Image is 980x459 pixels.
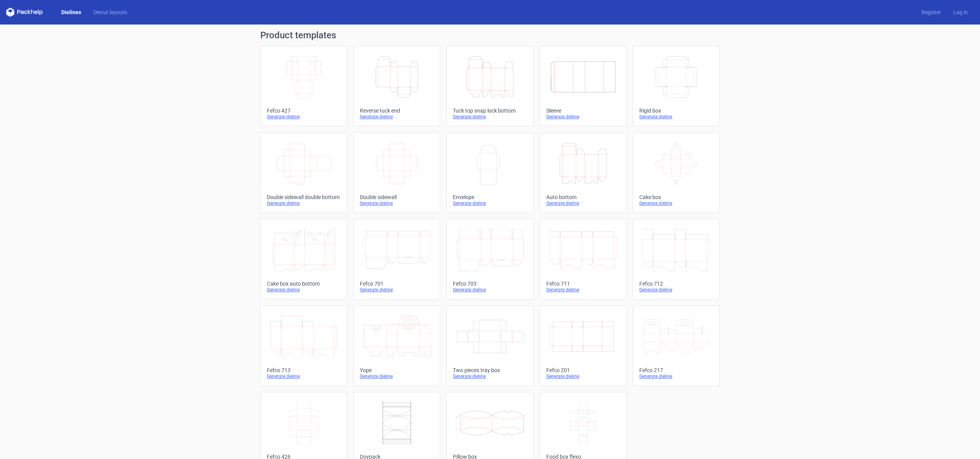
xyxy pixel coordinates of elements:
[260,46,347,126] a: Fefco 427Generate dieline
[453,287,527,293] div: Generate dieline
[353,219,440,299] a: Fefco 701Generate dieline
[360,367,434,373] div: Yope
[55,8,87,16] a: Dielines
[453,194,527,200] div: Envelope
[453,200,527,206] div: Generate dieline
[546,373,620,379] div: Generate dieline
[453,373,527,379] div: Generate dieline
[633,132,720,213] a: Cake boxGenerate dieline
[540,46,627,126] a: SleeveGenerate dieline
[453,108,527,114] div: Tuck top snap lock bottom
[633,305,720,386] a: Fefco 217Generate dieline
[633,46,720,126] a: Rigid boxGenerate dieline
[260,305,347,386] a: Fefco 713Generate dieline
[267,108,341,114] div: Fefco 427
[260,219,347,299] a: Cake box auto bottomGenerate dieline
[87,8,133,16] a: Diecut layouts
[639,281,713,287] div: Fefco 712
[267,194,341,200] div: Double sidewall double bottom
[353,46,440,126] a: Reverse tuck endGenerate dieline
[267,367,341,373] div: Fefco 713
[546,108,620,114] div: Sleeve
[360,194,434,200] div: Double sidewall
[446,305,533,386] a: Two pieces tray boxGenerate dieline
[546,200,620,206] div: Generate dieline
[453,114,527,120] div: Generate dieline
[446,219,533,299] a: Fefco 703Generate dieline
[639,287,713,293] div: Generate dieline
[360,287,434,293] div: Generate dieline
[639,114,713,120] div: Generate dieline
[260,132,347,213] a: Double sidewall double bottomGenerate dieline
[546,194,620,200] div: Auto bottom
[546,367,620,373] div: Fefco 201
[267,373,341,379] div: Generate dieline
[915,8,947,16] a: Register
[633,219,720,299] a: Fefco 712Generate dieline
[453,367,527,373] div: Two pieces tray box
[540,132,627,213] a: Auto bottomGenerate dieline
[639,367,713,373] div: Fefco 217
[353,132,440,213] a: Double sidewallGenerate dieline
[353,305,440,386] a: YopeGenerate dieline
[639,373,713,379] div: Generate dieline
[546,287,620,293] div: Generate dieline
[360,200,434,206] div: Generate dieline
[639,194,713,200] div: Cake box
[260,31,720,40] h1: Product templates
[446,46,533,126] a: Tuck top snap lock bottomGenerate dieline
[639,108,713,114] div: Rigid box
[267,200,341,206] div: Generate dieline
[540,219,627,299] a: Fefco 711Generate dieline
[639,200,713,206] div: Generate dieline
[360,281,434,287] div: Fefco 701
[546,114,620,120] div: Generate dieline
[360,373,434,379] div: Generate dieline
[540,305,627,386] a: Fefco 201Generate dieline
[267,114,341,120] div: Generate dieline
[360,114,434,120] div: Generate dieline
[446,132,533,213] a: EnvelopeGenerate dieline
[267,287,341,293] div: Generate dieline
[546,281,620,287] div: Fefco 711
[267,281,341,287] div: Cake box auto bottom
[360,108,434,114] div: Reverse tuck end
[947,8,974,16] a: Log in
[453,281,527,287] div: Fefco 703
